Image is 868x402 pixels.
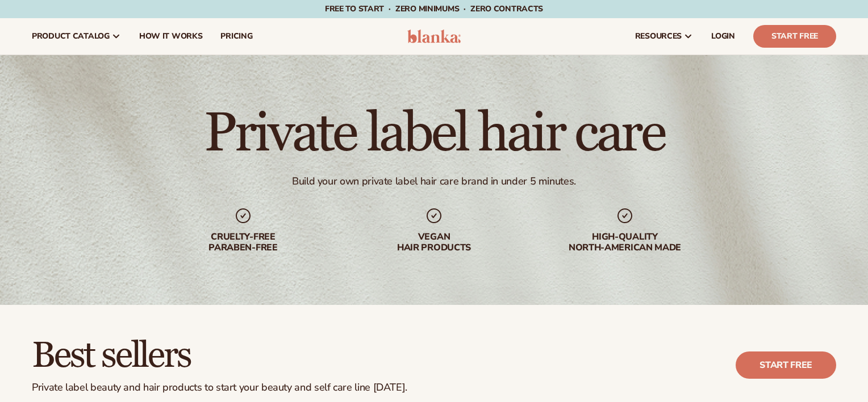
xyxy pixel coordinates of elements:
[220,32,252,41] span: pricing
[711,32,735,41] span: LOGIN
[32,382,407,394] div: Private label beauty and hair products to start your beauty and self care line [DATE].
[170,232,316,253] div: cruelty-free paraben-free
[32,337,407,375] h2: Best sellers
[325,3,543,14] span: Free to start · ZERO minimums · ZERO contracts
[702,18,744,55] a: LOGIN
[626,18,702,55] a: resources
[130,18,212,55] a: How It Works
[753,25,836,48] a: Start Free
[23,18,130,55] a: product catalog
[204,107,664,161] h1: Private label hair care
[32,32,110,41] span: product catalog
[407,30,461,43] img: logo
[552,232,698,253] div: High-quality North-american made
[361,232,507,253] div: Vegan hair products
[139,32,203,41] span: How It Works
[635,32,682,41] span: resources
[292,175,576,188] div: Build your own private label hair care brand in under 5 minutes.
[211,18,261,55] a: pricing
[736,351,836,379] a: Start free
